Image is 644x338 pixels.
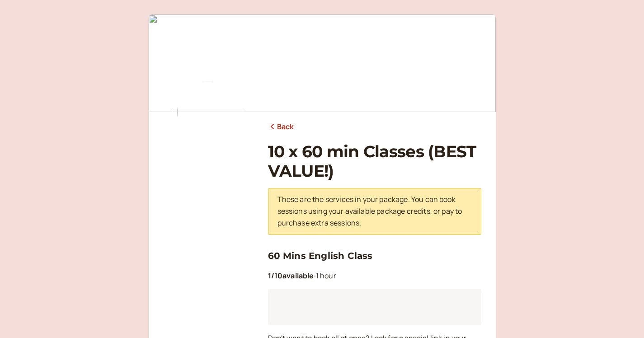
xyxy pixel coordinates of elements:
p: 1 hour [268,270,481,282]
a: Back [268,121,294,133]
span: · [314,271,316,281]
h1: 10 x 60 min Classes (BEST VALUE!) [268,142,481,181]
h3: 60 Mins English Class [268,249,481,263]
b: 1 / 10 available [268,271,314,281]
p: These are the services in your package. You can book sessions using your available package credit... [277,194,472,229]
